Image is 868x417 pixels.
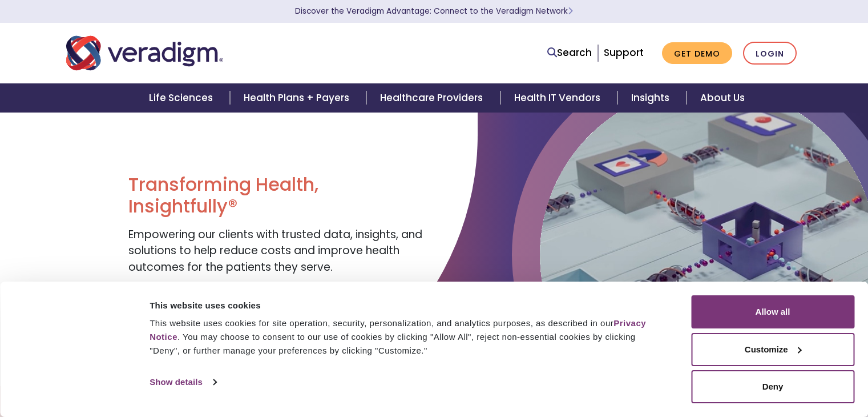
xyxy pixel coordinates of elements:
[128,227,422,275] span: Empowering our clients with trusted data, insights, and solutions to help reduce costs and improv...
[128,174,425,218] h1: Transforming Health, Insightfully®
[547,45,592,61] a: Search
[604,46,644,59] a: Support
[687,83,758,113] a: About Us
[691,333,854,366] button: Customize
[568,6,573,17] span: Learn More
[295,6,573,17] a: Discover the Veradigm Advantage: Connect to the Veradigm NetworkLearn More
[691,295,854,328] button: Allow all
[366,83,500,113] a: Healthcare Providers
[135,83,230,113] a: Life Sciences
[66,34,223,72] img: Veradigm logo
[617,83,687,113] a: Insights
[691,370,854,403] button: Deny
[500,83,617,113] a: Health IT Vendors
[150,316,665,358] div: This website uses cookies for site operation, security, personalization, and analytics purposes, ...
[743,42,797,65] a: Login
[662,42,732,65] a: Get Demo
[150,299,665,312] div: This website uses cookies
[150,374,216,391] a: Show details
[230,83,366,113] a: Health Plans + Payers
